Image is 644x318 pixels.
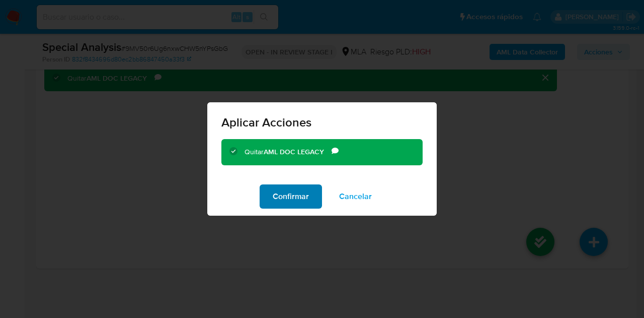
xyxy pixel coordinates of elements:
span: Aplicar Acciones [221,116,423,129]
button: Confirmar [260,184,322,209]
button: Cancelar [326,184,385,209]
div: Quitar [245,147,332,157]
span: Cancelar [339,185,372,208]
b: AML DOC LEGACY [264,147,324,157]
span: Confirmar [273,185,309,208]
